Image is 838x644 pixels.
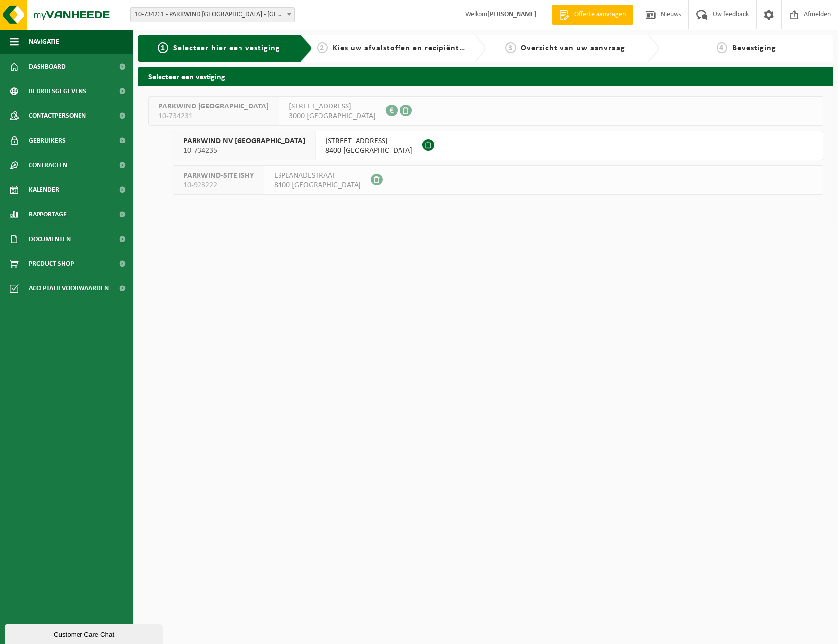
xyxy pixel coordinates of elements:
span: 10-734235 [183,146,305,156]
span: Product Shop [29,251,74,276]
span: Dashboard [29,54,66,79]
span: 10-923222 [183,180,254,190]
span: Overzicht van uw aanvraag [521,44,625,52]
span: Bevestiging [732,44,776,52]
span: Navigatie [29,30,59,54]
h2: Selecteer een vestiging [138,67,833,86]
span: Kalender [29,178,59,202]
span: Rapportage [29,202,67,227]
span: Contactpersonen [29,104,86,128]
span: Acceptatievoorwaarden [29,276,109,301]
span: ESPLANADESTRAAT [274,171,361,180]
span: [STREET_ADDRESS] [325,136,412,146]
span: Gebruikers [29,128,66,153]
span: Selecteer hier een vestiging [173,44,280,52]
span: Bedrijfsgegevens [29,79,86,104]
span: 8400 [GEOGRAPHIC_DATA] [325,146,412,156]
span: 10-734231 [159,111,269,121]
span: 8400 [GEOGRAPHIC_DATA] [274,180,361,190]
span: 2 [317,42,328,53]
strong: [PERSON_NAME] [487,11,537,18]
span: 3 [505,42,516,53]
span: PARKWIND [GEOGRAPHIC_DATA] [159,102,269,111]
a: Offerte aanvragen [552,5,633,25]
span: PARKWIND NV [GEOGRAPHIC_DATA] [183,136,305,146]
span: Documenten [29,227,71,251]
span: Offerte aanvragen [572,10,628,20]
span: 3000 [GEOGRAPHIC_DATA] [289,111,376,121]
iframe: chat widget [5,622,165,644]
span: Kies uw afvalstoffen en recipiënten [333,44,469,52]
span: 10-734231 - PARKWIND NV - LEUVEN [130,7,295,22]
button: PARKWIND NV [GEOGRAPHIC_DATA] 10-734235 [STREET_ADDRESS]8400 [GEOGRAPHIC_DATA] [173,131,823,160]
span: Contracten [29,153,67,178]
span: 4 [717,42,727,53]
span: PARKWIND-SITE ISHY [183,171,254,180]
span: [STREET_ADDRESS] [289,102,376,111]
span: 1 [158,42,168,53]
span: 10-734231 - PARKWIND NV - LEUVEN [131,8,294,22]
